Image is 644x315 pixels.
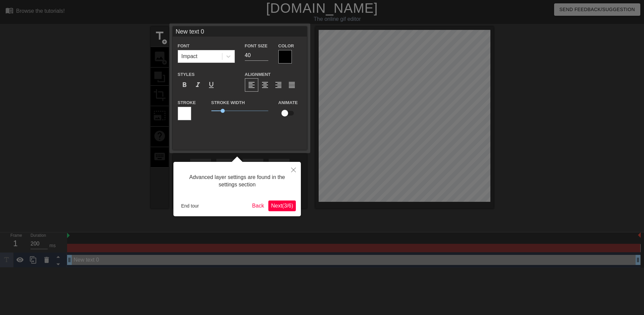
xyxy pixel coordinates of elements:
button: Next [268,200,296,211]
button: Close [286,162,301,177]
button: Back [250,200,267,211]
button: End tour [178,201,202,211]
span: Next ( 3 / 6 ) [271,203,293,209]
div: Advanced layer settings are found in the settings section [178,167,296,195]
